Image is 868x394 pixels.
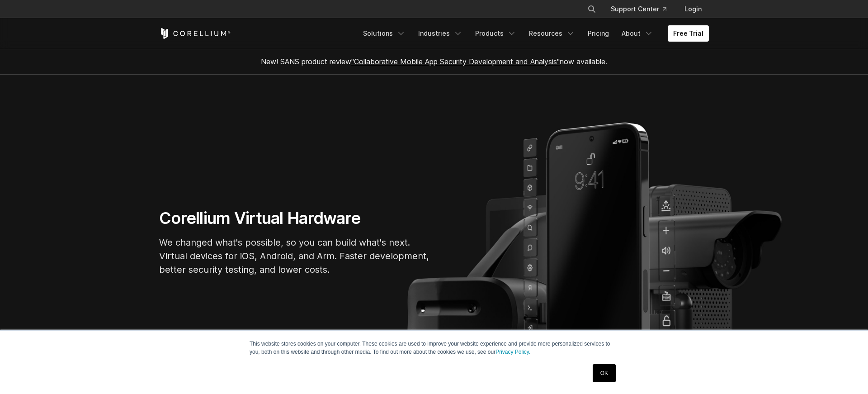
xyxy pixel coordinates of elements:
a: Resources [524,25,580,42]
a: Pricing [582,25,614,42]
a: OK [593,364,616,382]
a: Support Center [604,1,674,17]
a: About [616,25,659,42]
span: New! SANS product review now available. [261,57,607,66]
div: Navigation Menu [358,25,709,42]
p: This website stores cookies on your computer. These cookies are used to improve your website expe... [250,340,618,356]
a: Login [677,1,709,17]
a: Solutions [358,25,411,42]
h1: Corellium Virtual Hardware [159,208,430,228]
a: Corellium Home [159,28,231,39]
a: Privacy Policy. [495,349,530,355]
a: "Collaborative Mobile App Security Development and Analysis" [351,57,560,66]
a: Industries [413,25,468,42]
a: Products [470,25,522,42]
div: Navigation Menu [576,1,709,17]
p: We changed what's possible, so you can build what's next. Virtual devices for iOS, Android, and A... [159,236,430,276]
a: Free Trial [668,25,709,42]
button: Search [584,1,600,17]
